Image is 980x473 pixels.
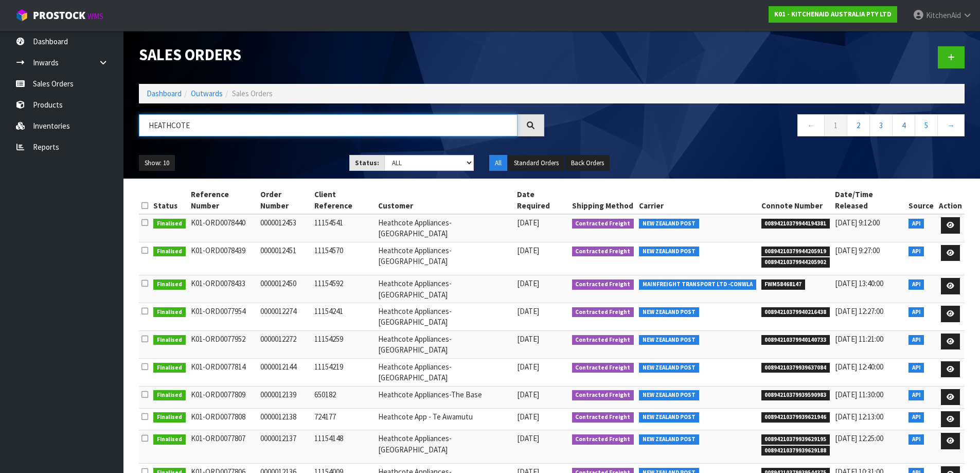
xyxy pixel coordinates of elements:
a: 2 [847,114,870,136]
span: Finalised [153,335,186,345]
td: 0000012450 [258,275,312,303]
td: 11154592 [312,275,375,303]
span: NEW ZEALAND POST [639,335,699,345]
img: cube-alt.png [15,9,28,22]
span: Contracted Freight [572,363,634,373]
a: 1 [824,114,847,136]
a: ← [797,114,825,136]
span: [DATE] [517,362,539,372]
strong: K01 - KITCHENAID AUSTRALIA PTY LTD [774,10,892,19]
td: 0000012137 [258,430,312,463]
span: Sales Orders [232,89,273,98]
span: Contracted Freight [572,219,634,229]
th: Reference Number [188,186,258,214]
span: [DATE] 12:40:00 [835,362,883,372]
span: ProStock [33,9,85,22]
td: Heathcote Appliances-[GEOGRAPHIC_DATA] [376,242,514,275]
th: Connote Number [759,186,833,214]
span: [DATE] 9:12:00 [835,218,880,227]
td: 11154241 [312,303,375,331]
span: [DATE] 12:27:00 [835,306,883,316]
span: Finalised [153,363,186,373]
span: [DATE] 12:25:00 [835,433,883,443]
strong: Status: [355,159,379,167]
span: 00894210379939621946 [761,412,830,423]
td: K01-ORD0078433 [188,275,258,303]
span: 00894210379940140733 [761,335,830,345]
td: 0000012451 [258,242,312,275]
span: Finalised [153,412,186,423]
td: K01-ORD0077809 [188,386,258,408]
td: K01-ORD0077807 [188,430,258,463]
td: 0000012272 [258,330,312,358]
span: Finalised [153,219,186,229]
span: Contracted Freight [572,335,634,345]
span: API [908,363,924,373]
td: 11154570 [312,242,375,275]
span: Contracted Freight [572,390,634,400]
span: NEW ZEALAND POST [639,307,699,318]
th: Carrier [636,186,759,214]
span: [DATE] [517,278,539,288]
span: [DATE] 13:40:00 [835,278,883,288]
td: K01-ORD0077814 [188,358,258,386]
span: Finalised [153,247,186,257]
td: 0000012274 [258,303,312,331]
button: Show: 10 [139,155,175,171]
td: 650182 [312,386,375,408]
span: NEW ZEALAND POST [639,363,699,373]
span: 00894210379944205919 [761,247,830,257]
td: 0000012144 [258,358,312,386]
span: [DATE] 11:21:00 [835,334,883,344]
span: 00894210379944205902 [761,257,830,268]
span: KitchenAid [926,10,961,20]
td: 0000012138 [258,408,312,430]
span: API [908,434,924,445]
span: API [908,412,924,423]
a: 4 [892,114,915,136]
td: Heathcote Appliances-[GEOGRAPHIC_DATA] [376,358,514,386]
span: NEW ZEALAND POST [639,219,699,229]
td: K01-ORD0077808 [188,408,258,430]
th: Date/Time Released [832,186,906,214]
th: Action [936,186,965,214]
span: [DATE] 9:27:00 [835,246,880,255]
span: 00894210379939629195 [761,434,830,445]
span: Contracted Freight [572,412,634,423]
span: Finalised [153,279,186,290]
th: Order Number [258,186,312,214]
span: [DATE] [517,390,539,399]
td: Heathcote Appliances-[GEOGRAPHIC_DATA] [376,275,514,303]
span: MAINFREIGHT TRANSPORT LTD -CONWLA [639,279,756,290]
span: NEW ZEALAND POST [639,247,699,257]
th: Customer [376,186,514,214]
td: K01-ORD0077952 [188,330,258,358]
span: Contracted Freight [572,434,634,445]
td: 0000012139 [258,386,312,408]
td: K01-ORD0078439 [188,242,258,275]
th: Source [906,186,936,214]
td: 11154541 [312,214,375,242]
span: API [908,247,924,257]
button: All [489,155,507,171]
span: Finalised [153,434,186,445]
span: NEW ZEALAND POST [639,390,699,400]
td: K01-ORD0077954 [188,303,258,331]
span: [DATE] [517,218,539,227]
button: Standard Orders [508,155,564,171]
span: [DATE] [517,306,539,316]
a: 3 [869,114,893,136]
button: Back Orders [565,155,610,171]
td: 11154259 [312,330,375,358]
span: Contracted Freight [572,307,634,318]
span: Contracted Freight [572,247,634,257]
th: Status [151,186,188,214]
h1: Sales Orders [139,46,544,63]
a: → [937,114,965,136]
th: Client Reference [312,186,375,214]
span: NEW ZEALAND POST [639,434,699,445]
span: FWM58468147 [761,279,806,290]
td: Heathcote App - Te Awamutu [376,408,514,430]
span: 00894210379944194381 [761,219,830,229]
span: NEW ZEALAND POST [639,412,699,423]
